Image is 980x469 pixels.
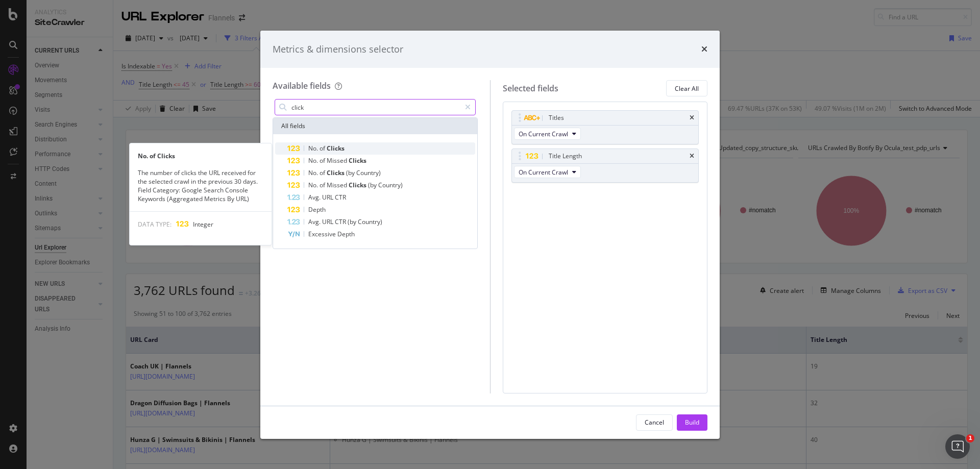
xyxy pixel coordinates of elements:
span: Depth [308,205,326,214]
span: of [320,156,327,165]
div: Available fields [273,80,331,91]
span: Clicks [327,168,346,177]
span: (by [368,181,378,189]
span: On Current Crawl [519,168,568,177]
span: Missed [327,156,349,165]
span: 1 [966,434,974,442]
iframe: Intercom live chat [945,434,970,459]
span: Country) [356,168,381,177]
div: Metrics & dimensions selector [273,43,403,56]
span: On Current Crawl [519,130,568,138]
span: CTR [335,193,346,202]
div: No. of Clicks [130,152,272,160]
span: Excessive [308,230,337,238]
span: No. [308,156,320,165]
span: Clicks [327,144,345,153]
span: Avg. [308,217,322,226]
div: Title LengthtimesOn Current Crawl [511,149,699,183]
span: Country) [358,217,382,226]
span: of [320,168,327,177]
div: TitlestimesOn Current Crawl [511,110,699,144]
span: Missed [327,181,349,189]
button: Cancel [636,414,673,431]
div: All fields [273,118,477,134]
span: (by [348,217,358,226]
span: No. [308,144,320,153]
span: Country) [378,181,403,189]
div: Cancel [645,418,664,427]
span: Avg. [308,193,322,202]
span: URL [322,217,335,226]
div: times [690,153,694,159]
div: Clear All [675,84,699,93]
span: URL [322,193,335,202]
span: Depth [337,230,355,238]
div: times [701,43,707,56]
button: Clear All [666,80,707,96]
span: (by [346,168,356,177]
span: No. [308,181,320,189]
span: Clicks [349,181,368,189]
span: of [320,144,327,153]
div: times [690,115,694,121]
div: Selected fields [503,83,558,94]
span: No. [308,168,320,177]
div: Titles [549,113,564,123]
span: Clicks [349,156,366,165]
span: of [320,181,327,189]
button: Build [677,414,707,431]
div: The number of clicks the URL received for the selected crawl in the previous 30 days. Field Categ... [130,168,272,204]
div: modal [260,31,720,439]
input: Search by field name [290,100,460,115]
div: Build [685,418,699,427]
button: On Current Crawl [514,166,581,178]
span: CTR [335,217,348,226]
div: Title Length [549,151,582,161]
button: On Current Crawl [514,128,581,140]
